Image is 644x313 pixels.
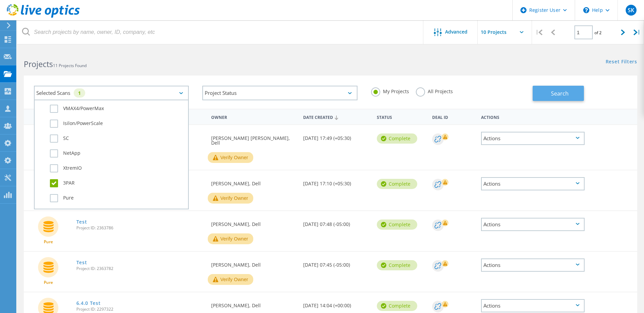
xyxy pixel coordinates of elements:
[50,179,185,187] label: 3PAR
[481,299,585,312] div: Actions
[50,105,185,113] label: VMAX4/PowerMax
[377,220,417,230] div: Complete
[50,194,185,202] label: Pure
[50,164,185,172] label: XtremIO
[17,20,424,44] input: Search projects by name, owner, ID, company, etc
[377,133,417,144] div: Complete
[300,125,373,147] div: [DATE] 17:49 (+05:30)
[50,149,185,158] label: NetApp
[481,218,585,231] div: Actions
[377,301,417,311] div: Complete
[76,307,205,311] span: Project ID: 2297322
[533,86,584,101] button: Search
[208,110,300,123] div: Owner
[478,110,588,123] div: Actions
[445,29,467,34] span: Advanced
[377,179,417,189] div: Complete
[481,132,585,145] div: Actions
[208,233,253,244] button: Verify Owner
[532,20,546,44] div: |
[630,20,644,44] div: |
[50,120,185,128] label: Isilon/PowerScale
[594,30,602,36] span: of 2
[371,87,409,94] label: My Projects
[74,88,85,98] div: 1
[300,211,373,233] div: [DATE] 07:48 (-05:00)
[50,134,185,143] label: SC
[551,90,569,97] span: Search
[76,267,205,271] span: Project ID: 2363782
[208,170,300,193] div: [PERSON_NAME], Dell
[300,110,373,123] div: Date Created
[24,59,53,69] b: Projects
[583,7,589,13] svg: \n
[481,177,585,190] div: Actions
[44,240,53,244] span: Pure
[628,7,634,13] span: SK
[76,301,101,306] a: 6.4.0 Test
[429,110,478,123] div: Deal Id
[377,260,417,270] div: Complete
[208,193,253,204] button: Verify Owner
[44,280,53,285] span: Pure
[416,87,453,94] label: All Projects
[208,211,300,233] div: [PERSON_NAME], Dell
[208,125,300,152] div: [PERSON_NAME] [PERSON_NAME], Dell
[34,86,189,100] div: Selected Scans
[76,220,87,224] a: Test
[208,274,253,285] button: Verify Owner
[208,252,300,274] div: [PERSON_NAME], Dell
[481,258,585,272] div: Actions
[300,252,373,274] div: [DATE] 07:45 (-05:00)
[606,59,637,65] a: Reset Filters
[76,260,87,265] a: Test
[7,14,80,19] a: Live Optics Dashboard
[208,152,253,163] button: Verify Owner
[53,63,87,68] span: 11 Projects Found
[373,110,429,123] div: Status
[300,170,373,193] div: [DATE] 17:10 (+05:30)
[76,226,205,230] span: Project ID: 2363786
[202,86,357,100] div: Project Status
